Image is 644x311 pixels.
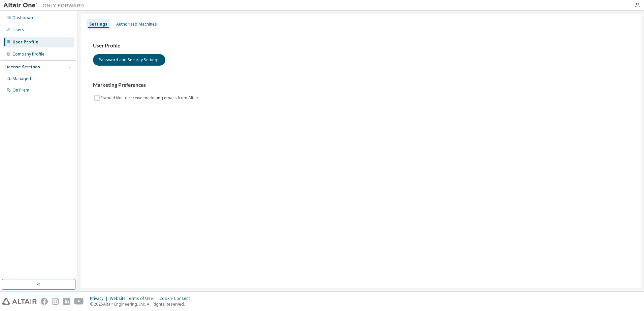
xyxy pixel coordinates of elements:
p: © 2025 Altair Engineering, Inc. All Rights Reserved. [90,301,194,307]
h3: User Profile [93,42,629,49]
h3: Marketing Preferences [93,82,629,89]
div: Managed [12,76,31,81]
div: License Settings [4,64,40,70]
div: Settings [89,22,107,27]
div: On Prem [12,88,29,93]
div: Website Terms of Use [110,296,159,301]
img: facebook.svg [41,298,48,305]
div: Company Profile [12,51,44,57]
div: Dashboard [12,15,35,21]
div: User Profile [12,39,38,45]
img: instagram.svg [52,298,59,305]
button: Password and Security Settings [93,54,165,66]
img: Altair One [3,2,88,9]
div: Cookie Consent [159,296,194,301]
div: Authorized Machines [116,22,157,27]
div: Users [12,27,24,33]
label: I would like to receive marketing emails from Altair [101,94,200,102]
div: Privacy [90,296,110,301]
img: linkedin.svg [63,298,70,305]
img: altair_logo.svg [2,298,37,305]
img: youtube.svg [74,298,84,305]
